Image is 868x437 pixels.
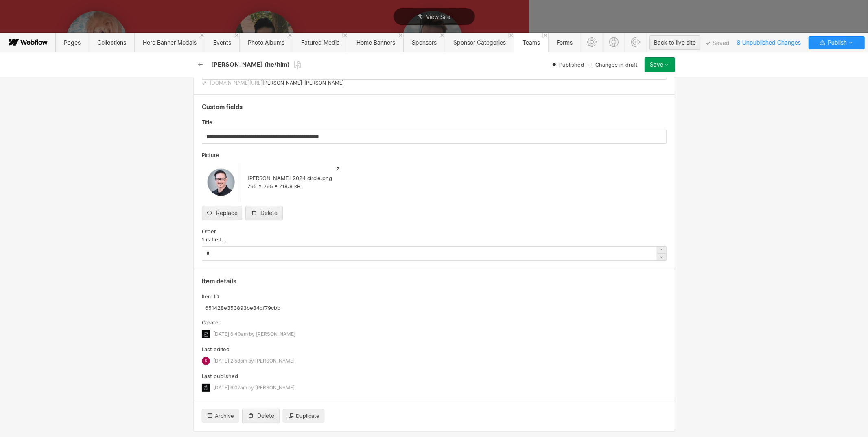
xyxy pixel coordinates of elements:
h2: [PERSON_NAME] (he/him) [211,61,290,69]
div: 795 x 795 • 718.8 kB [247,183,338,189]
span: Changes in draft [595,61,638,68]
a: Close 'Teams' tab [542,33,548,38]
span: Fatured Media [301,39,340,46]
span: Last published [202,372,238,380]
a: Close 'Sponsor Categories' tab [508,33,514,38]
button: Back to live site [649,35,700,50]
span: Picture [202,151,219,159]
span: Sponsor Categories [453,39,506,46]
span: Order [202,228,216,235]
a: Close 'Photo Albums' tab [287,33,293,38]
a: Close 'Home Banners' tab [398,33,403,38]
span: Duplicate [296,412,319,420]
h4: Item details [202,277,667,285]
a: Close 'Hero Banner Modals' tab [199,33,205,38]
span: Sponsors [412,39,437,46]
a: Close 'Fatured Media' tab [342,33,348,38]
h4: Custom fields [202,103,667,111]
div: [PERSON_NAME] 2024 circle.png [247,175,332,181]
span: Collections [97,39,126,46]
span: Photo Albums [248,39,284,46]
span: Title [202,118,212,126]
span: Hero Banner Modals [143,39,197,46]
span: Saved [706,41,730,46]
span: Archive [215,412,234,420]
span: [DOMAIN_NAME][URL] [210,80,262,86]
span: Item ID [202,293,219,300]
span: 8 Unpublished Changes [733,36,805,49]
div: Save [650,61,663,68]
button: Publish [809,36,865,49]
span: Pages [64,39,81,46]
a: Close 'Sponsors' tab [439,33,445,38]
span: View Site [426,13,450,20]
div: [DATE] 6:07am by [PERSON_NAME] [213,385,295,391]
button: Archive [202,409,239,422]
div: Delete [257,413,274,419]
div: Back to live site [654,37,696,49]
button: Duplicate [283,409,324,422]
div: [DATE] 2:58pm by [PERSON_NAME] [213,358,295,364]
span: Last edited [202,346,230,353]
span: 1 is first... [202,236,227,243]
span: Events [213,39,231,46]
img: 689a678ac3b42d56808b56dc_Steven%20Headshot%202024%20circle-p-130x130q80.png [207,167,236,197]
span: Published [559,61,584,68]
button: Delete [245,206,283,220]
a: Close 'Events' tab [234,33,239,38]
button: Delete [242,409,280,423]
span: [PERSON_NAME]-[PERSON_NAME] [262,80,344,86]
a: Preview file [331,163,344,176]
span: Home Banners [356,39,395,46]
span: Publish [826,37,847,49]
span: 651428e353893be84df79cbb [205,304,280,311]
div: Delete [260,210,278,216]
span: Teams [523,39,540,46]
span: Created [202,319,222,326]
div: [DATE] 6:40am by [PERSON_NAME] [213,331,295,337]
button: Save [645,57,675,72]
span: Forms [557,39,573,46]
